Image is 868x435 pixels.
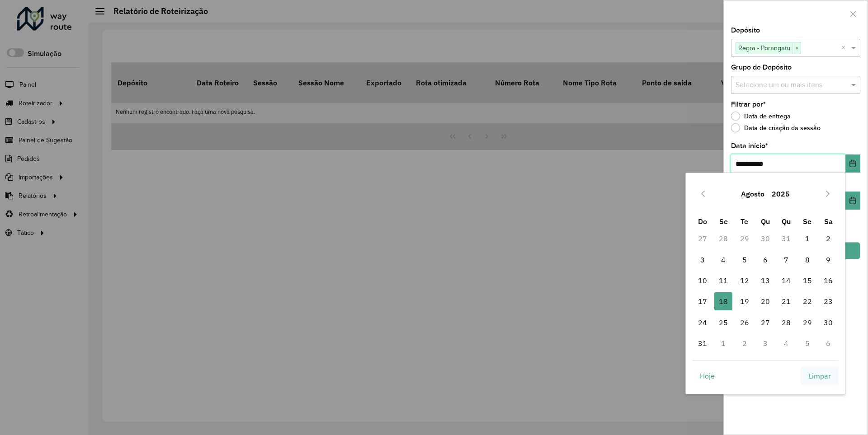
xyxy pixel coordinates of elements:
[736,313,754,332] span: 26
[777,292,795,310] span: 21
[698,217,707,226] span: Do
[797,333,818,354] td: 5
[782,217,791,226] span: Qu
[818,228,839,249] td: 2
[818,249,839,270] td: 9
[845,192,860,210] button: Choose Date
[761,217,770,226] span: Qu
[755,270,776,291] td: 13
[693,271,712,290] span: 10
[819,271,837,290] span: 16
[776,312,797,333] td: 28
[819,313,837,332] span: 30
[713,270,734,291] td: 11
[731,99,766,110] label: Filtrar por
[713,312,734,333] td: 25
[731,140,768,151] label: Data início
[755,333,776,354] td: 3
[756,251,774,269] span: 6
[692,228,713,249] td: 27
[776,228,797,249] td: 31
[793,43,801,54] span: ×
[713,291,734,312] td: 18
[824,217,833,226] span: Sa
[714,292,732,310] span: 18
[845,154,860,173] button: Choose Date
[713,333,734,354] td: 1
[692,333,713,354] td: 31
[755,291,776,312] td: 20
[741,217,748,226] span: Te
[731,62,792,73] label: Grupo de Depósito
[808,370,831,381] span: Limpar
[777,313,795,332] span: 28
[768,183,793,205] button: Choose Year
[756,313,774,332] span: 27
[714,313,732,332] span: 25
[797,312,818,333] td: 29
[713,249,734,270] td: 4
[797,270,818,291] td: 15
[819,292,837,310] span: 23
[776,270,797,291] td: 14
[821,187,835,201] button: Next Month
[731,25,760,36] label: Depósito
[693,313,712,332] span: 24
[755,249,776,270] td: 6
[818,270,839,291] td: 16
[719,217,728,226] span: Se
[692,312,713,333] td: 24
[734,249,755,270] td: 5
[736,292,754,310] span: 19
[736,271,754,290] span: 12
[734,291,755,312] td: 19
[714,271,732,290] span: 11
[692,291,713,312] td: 17
[818,312,839,333] td: 30
[734,270,755,291] td: 12
[734,333,755,354] td: 2
[756,292,774,310] span: 20
[755,228,776,249] td: 30
[693,334,712,352] span: 31
[801,367,839,385] button: Limpar
[734,228,755,249] td: 29
[776,333,797,354] td: 4
[731,123,821,132] label: Data de criação da sessão
[798,292,816,310] span: 22
[798,251,816,269] span: 8
[692,270,713,291] td: 10
[693,251,712,269] span: 3
[819,229,837,248] span: 2
[819,251,837,269] span: 9
[798,313,816,332] span: 29
[798,229,816,248] span: 1
[818,291,839,312] td: 23
[700,370,715,381] span: Hoje
[797,228,818,249] td: 1
[731,112,791,121] label: Data de entrega
[776,291,797,312] td: 21
[756,271,774,290] span: 13
[803,217,811,226] span: Se
[696,187,710,201] button: Previous Month
[693,292,712,310] span: 17
[818,333,839,354] td: 6
[713,228,734,249] td: 28
[841,42,849,53] span: Clear all
[776,249,797,270] td: 7
[692,367,722,385] button: Hoje
[714,251,732,269] span: 4
[736,251,754,269] span: 5
[736,42,793,53] span: Regra - Porangatu
[797,249,818,270] td: 8
[737,183,768,205] button: Choose Month
[734,312,755,333] td: 26
[797,291,818,312] td: 22
[685,173,845,394] div: Choose Date
[777,271,795,290] span: 14
[777,251,795,269] span: 7
[798,271,816,290] span: 15
[755,312,776,333] td: 27
[692,249,713,270] td: 3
